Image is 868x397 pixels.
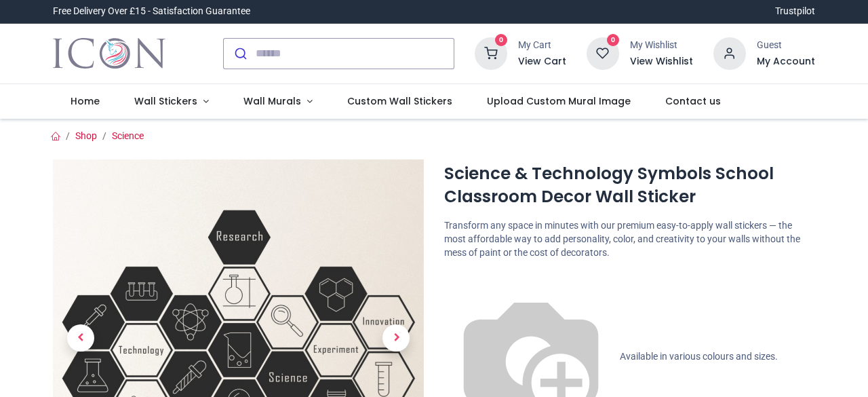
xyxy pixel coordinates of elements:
a: My Account [757,55,815,69]
div: My Wishlist [630,39,693,52]
p: Transform any space in minutes with our premium easy-to-apply wall stickers — the most affordable... [444,219,815,259]
a: Shop [75,130,97,141]
a: Logo of Icon Wall Stickers [53,35,165,73]
div: My Cart [518,39,566,52]
a: 0 [475,47,507,58]
button: Submit [224,39,256,69]
span: Custom Wall Stickers [347,94,452,108]
div: Guest [757,39,815,52]
a: Trustpilot [775,5,815,18]
sup: 0 [495,34,508,47]
a: Wall Stickers [117,84,226,119]
a: Science [112,130,144,141]
span: Next [382,324,410,352]
span: Upload Custom Mural Image [487,94,631,108]
a: 0 [587,47,619,58]
span: Available in various colours and sizes. [620,351,778,362]
div: Free Delivery Over £15 - Satisfaction Guarantee [53,5,250,18]
a: View Cart [518,55,566,69]
span: Wall Murals [243,94,301,108]
span: Wall Stickers [134,94,197,108]
img: Icon Wall Stickers [53,35,165,73]
span: Home [71,94,100,108]
a: View Wishlist [630,55,693,69]
h1: Science & Technology Symbols School Classroom Decor Wall Sticker [444,162,815,209]
sup: 0 [607,34,620,47]
span: Previous [67,324,94,352]
span: Contact us [665,94,721,108]
a: Wall Murals [226,84,330,119]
